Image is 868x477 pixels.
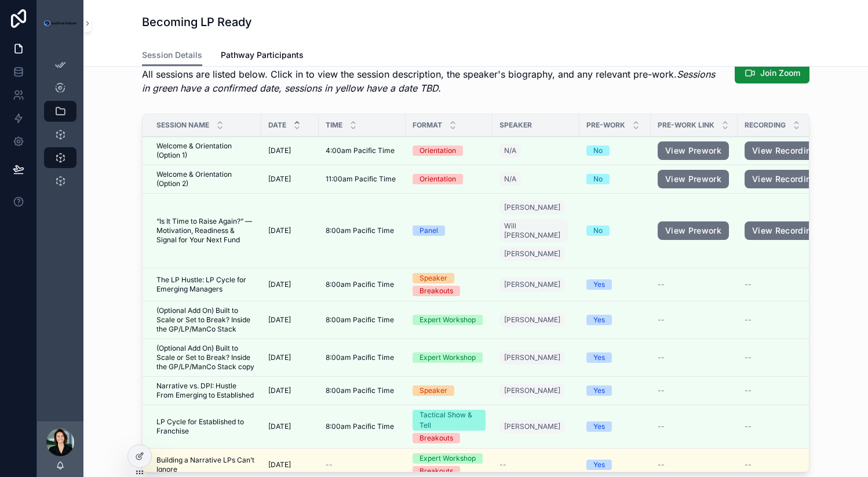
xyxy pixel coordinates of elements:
a: N/A [499,172,521,186]
span: -- [658,386,665,395]
a: [DATE] [268,226,312,235]
div: Breakouts [420,433,453,443]
span: Speaker [499,121,532,130]
a: Session Details [142,45,202,67]
a: View Recording [745,141,824,160]
span: -- [658,315,665,325]
a: Pathway Participants [221,45,304,68]
span: [DATE] [268,386,291,395]
span: 8:00am Pacific Time [326,226,394,235]
div: Yes [593,421,605,432]
span: -- [499,460,506,469]
a: [PERSON_NAME] [499,247,565,261]
span: 4:00am Pacific Time [326,146,395,155]
span: [DATE] [268,460,291,469]
a: -- [658,315,731,325]
a: Yes [586,352,644,363]
div: Orientation [420,174,456,184]
a: Will [PERSON_NAME] [499,219,568,242]
span: [DATE] [268,226,291,235]
img: App logo [44,20,76,27]
a: -- [745,280,824,289]
a: Tactical Show & TellBreakouts [413,410,486,443]
a: Orientation [413,174,486,184]
a: View Prework [658,221,729,240]
span: Session Name [156,121,209,130]
span: Join Zoom [760,67,800,79]
span: 8:00am Pacific Time [326,315,394,325]
a: 8:00am Pacific Time [326,386,399,395]
a: Yes [586,385,644,396]
a: [DATE] [268,422,312,431]
a: -- [658,280,731,289]
a: N/A [499,141,572,160]
a: View Prework [658,170,731,188]
span: N/A [504,174,516,184]
a: No [586,225,644,236]
a: Welcome & Orientation (Option 2) [156,170,254,188]
a: View Recording [745,221,824,240]
a: Expert Workshop [413,352,486,363]
a: [DATE] [268,353,312,362]
a: [DATE] [268,174,312,184]
span: [DATE] [268,422,291,431]
span: [PERSON_NAME] [504,203,560,212]
div: Expert Workshop [420,352,476,363]
span: [PERSON_NAME] [504,280,560,289]
a: “Is It Time to Raise Again?” — Motivation, Readiness & Signal for Your Next Fund [156,217,254,245]
div: Expert Workshop [420,315,476,325]
a: -- [745,315,824,325]
span: [PERSON_NAME] [504,315,560,325]
a: [PERSON_NAME] [499,417,572,436]
span: -- [658,353,665,362]
a: -- [745,353,824,362]
span: -- [745,460,752,469]
span: -- [745,353,752,362]
a: [PERSON_NAME]Will [PERSON_NAME][PERSON_NAME] [499,198,572,263]
a: No [586,174,644,184]
a: View Prework [658,141,731,160]
a: 8:00am Pacific Time [326,226,399,235]
a: Narrative vs. DPI: Hustle From Emerging to Established [156,381,254,400]
a: 8:00am Pacific Time [326,422,399,431]
div: Speaker [420,273,447,283]
div: Panel [420,225,438,236]
a: View Prework [658,170,729,188]
span: -- [745,422,752,431]
a: View Recording [745,170,824,188]
span: LP Cycle for Established to Franchise [156,417,254,436]
a: SpeakerBreakouts [413,273,486,296]
a: [DATE] [268,146,312,155]
a: [DATE] [268,280,312,289]
a: [PERSON_NAME] [499,420,565,434]
a: Yes [586,315,644,325]
span: 8:00am Pacific Time [326,386,394,395]
a: Panel [413,225,486,236]
a: [PERSON_NAME] [499,351,565,365]
a: [PERSON_NAME] [499,275,572,294]
span: Format [413,121,442,130]
span: N/A [504,146,516,155]
a: 11:00am Pacific Time [326,174,399,184]
span: [PERSON_NAME] [504,353,560,362]
span: Building a Narrative LPs Can’t Ignore [156,456,254,474]
div: Breakouts [420,286,453,296]
a: (Optional Add On) Built to Scale or Set to Break? Inside the GP/LP/ManCo Stack [156,306,254,334]
span: -- [658,280,665,289]
div: No [593,174,603,184]
a: Expert Workshop [413,315,486,325]
a: 8:00am Pacific Time [326,353,399,362]
span: [DATE] [268,146,291,155]
a: View Prework [658,141,729,160]
span: -- [745,315,752,325]
div: Yes [593,352,605,363]
span: The LP Hustle: LP Cycle for Emerging Managers [156,275,254,294]
span: -- [658,460,665,469]
span: -- [745,386,752,395]
div: Yes [593,315,605,325]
